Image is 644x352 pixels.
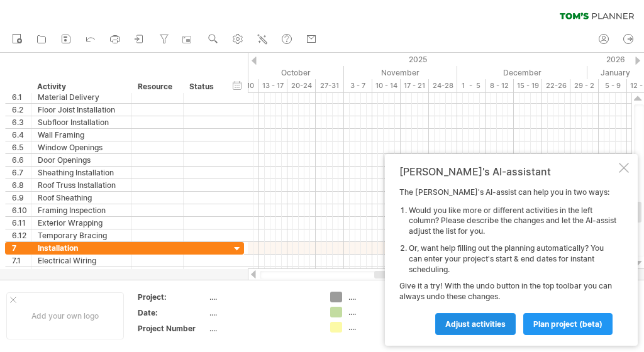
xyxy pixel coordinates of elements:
[38,116,125,128] div: Subfloor Installation
[409,206,616,237] li: Would you like more or different activities in the left column? Please describe the changes and l...
[12,167,31,179] div: 6.7
[599,79,627,92] div: 5 - 9
[12,255,31,267] div: 7.1
[6,292,124,339] div: Add your own logo
[138,292,207,302] div: Project:
[372,79,401,92] div: 10 - 14
[348,307,417,317] div: ....
[209,323,315,334] div: ....
[12,116,31,128] div: 6.3
[12,104,31,116] div: 6.2
[435,313,516,335] a: Adjust activities
[12,242,31,254] div: 7
[214,66,344,79] div: October 2025
[38,217,125,229] div: Exterior Wrapping
[138,80,176,93] div: Resource
[12,141,31,153] div: 6.5
[514,79,542,92] div: 15 - 19
[399,187,616,334] div: The [PERSON_NAME]'s AI-assist can help you in two ways: Give it a try! With the undo button in th...
[38,179,125,191] div: Roof Truss Installation
[38,141,125,153] div: Window Openings
[316,79,344,92] div: 27-31
[409,243,616,275] li: Or, want help filling out the planning automatically? You can enter your project's start & end da...
[38,129,125,141] div: Wall Framing
[38,91,125,103] div: Material Delivery
[259,79,287,92] div: 13 - 17
[12,179,31,191] div: 6.8
[533,319,602,329] span: plan project (beta)
[344,79,372,92] div: 3 - 7
[38,242,125,254] div: Installation
[445,319,506,329] span: Adjust activities
[287,79,316,92] div: 20-24
[38,154,125,166] div: Door Openings
[570,79,599,92] div: 29 - 2
[12,192,31,204] div: 6.9
[38,167,125,179] div: Sheathing Installation
[523,313,613,335] a: plan project (beta)
[429,79,457,92] div: 24-28
[38,104,125,116] div: Floor Joist Installation
[38,229,125,241] div: Temporary Bracing
[344,66,457,79] div: November 2025
[37,80,125,93] div: Activity
[12,91,31,103] div: 6.1
[12,267,31,279] div: 7.2
[38,255,125,267] div: Electrical Wiring
[12,154,31,166] div: 6.6
[542,79,570,92] div: 22-26
[138,307,207,318] div: Date:
[457,79,486,92] div: 1 - 5
[12,229,31,241] div: 6.12
[38,192,125,204] div: Roof Sheathing
[209,292,315,302] div: ....
[486,79,514,92] div: 8 - 12
[12,204,31,216] div: 6.10
[348,292,417,302] div: ....
[38,267,125,279] div: Plumbing Pipes
[189,80,217,93] div: Status
[209,307,315,318] div: ....
[12,129,31,141] div: 6.4
[12,217,31,229] div: 6.11
[457,66,587,79] div: December 2025
[348,322,417,333] div: ....
[401,79,429,92] div: 17 - 21
[399,165,616,178] div: [PERSON_NAME]'s AI-assistant
[138,323,207,334] div: Project Number
[38,204,125,216] div: Framing Inspection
